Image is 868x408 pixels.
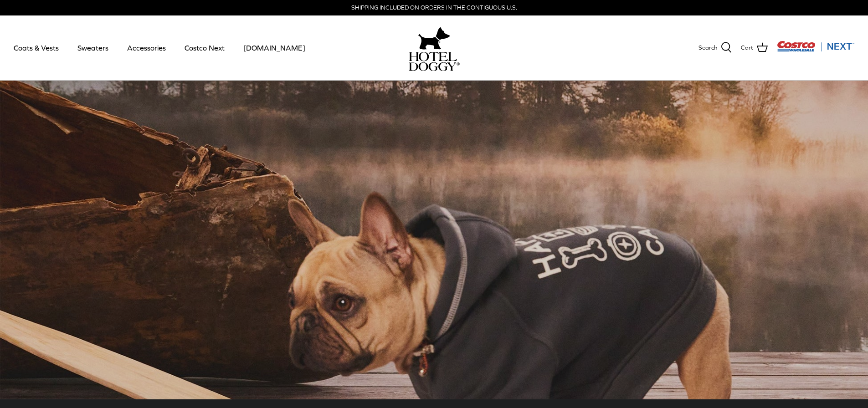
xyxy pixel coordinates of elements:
span: Cart [741,43,753,53]
a: Accessories [119,32,174,63]
a: Visit Costco Next [777,46,854,53]
a: Cart [741,42,768,54]
span: Search [699,43,717,53]
a: [DOMAIN_NAME] [235,32,313,63]
a: Coats & Vests [5,32,67,63]
a: Search [699,42,732,54]
a: hoteldoggy.com hoteldoggycom [409,25,460,71]
img: hoteldoggy.com [418,25,450,52]
img: hoteldoggycom [409,52,460,71]
a: Costco Next [176,32,233,63]
img: Costco Next [777,41,854,52]
a: Sweaters [69,32,117,63]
